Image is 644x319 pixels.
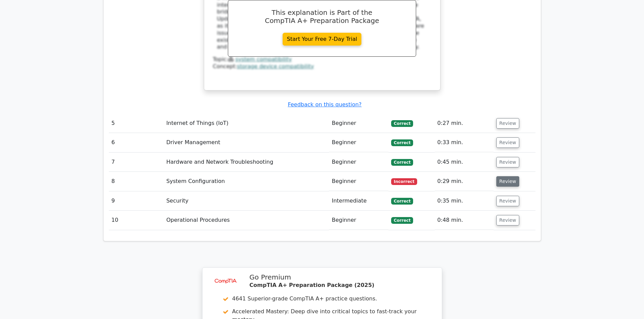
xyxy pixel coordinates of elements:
[164,211,329,230] td: Operational Procedures
[329,211,388,230] td: Beginner
[391,178,417,185] span: Incorrect
[391,139,413,146] span: Correct
[496,118,519,129] button: Review
[435,114,494,133] td: 0:27 min.
[109,114,164,133] td: 5
[109,191,164,211] td: 9
[164,114,329,133] td: Internet of Things (IoT)
[213,56,431,63] div: Topic:
[496,196,519,206] button: Review
[496,215,519,225] button: Review
[391,159,413,166] span: Correct
[329,114,388,133] td: Beginner
[391,198,413,205] span: Correct
[329,133,388,152] td: Beginner
[235,56,292,62] a: system compatibility
[109,153,164,172] td: 7
[109,133,164,152] td: 6
[329,172,388,191] td: Beginner
[329,153,388,172] td: Beginner
[496,157,519,167] button: Review
[288,101,361,108] a: Feedback on this question?
[283,33,362,46] a: Start Your Free 7-Day Trial
[164,153,329,172] td: Hardware and Network Troubleshooting
[435,172,494,191] td: 0:29 min.
[435,153,494,172] td: 0:45 min.
[435,211,494,230] td: 0:48 min.
[213,63,431,70] div: Concept:
[237,63,314,70] a: storage device compatibility
[435,133,494,152] td: 0:33 min.
[164,172,329,191] td: System Configuration
[435,191,494,211] td: 0:35 min.
[164,133,329,152] td: Driver Management
[109,172,164,191] td: 8
[496,176,519,187] button: Review
[496,137,519,148] button: Review
[109,211,164,230] td: 10
[164,191,329,211] td: Security
[329,191,388,211] td: Intermediate
[391,217,413,224] span: Correct
[391,120,413,127] span: Correct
